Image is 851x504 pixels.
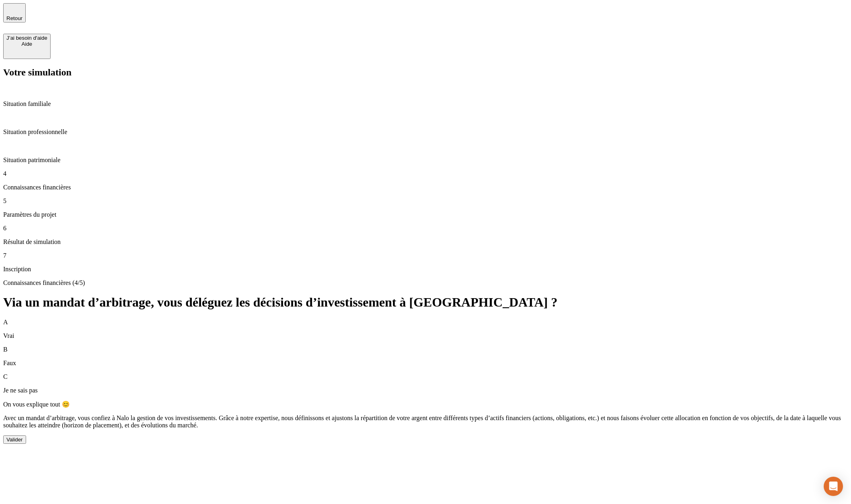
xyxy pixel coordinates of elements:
div: Open Intercom Messenger [824,477,843,496]
p: Connaissances financières (4/5) [3,279,848,287]
p: 4 [3,170,848,177]
div: J’ai besoin d'aide [6,35,47,41]
p: 6 [3,225,848,232]
div: Valider [6,437,23,443]
p: Je ne sais pas [3,387,848,394]
button: Retour [3,3,26,22]
p: Faux [3,360,848,367]
button: Valider [3,435,26,444]
p: A [3,319,848,326]
p: 5 [3,197,848,205]
p: C [3,373,848,380]
button: J’ai besoin d'aideAide [3,34,51,59]
span: Retour [6,15,22,21]
p: Résultat de simulation [3,238,848,246]
p: Situation professionnelle [3,128,848,136]
p: Situation familiale [3,100,848,108]
div: Aide [6,41,47,47]
p: 7 [3,252,848,259]
h1: Via un mandat d’arbitrage, vous déléguez les décisions d’investissement à [GEOGRAPHIC_DATA] ? [3,295,848,310]
p: B [3,346,848,353]
span: On vous explique tout 😊 [3,401,70,408]
h2: Votre simulation [3,67,848,78]
p: Connaissances financières [3,184,848,191]
span: Avec un mandat d’arbitrage, vous confiez à Nalo la gestion de vos investissements. Grâce à notre ... [3,415,841,429]
p: Situation patrimoniale [3,156,848,164]
p: Vrai [3,332,848,339]
p: Paramètres du projet [3,211,848,218]
p: Inscription [3,266,848,273]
